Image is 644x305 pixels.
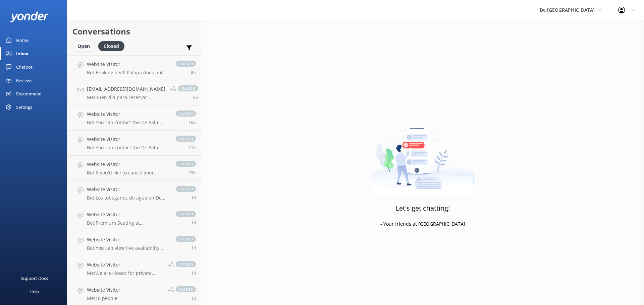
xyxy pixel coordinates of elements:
span: Sep 09 2025 03:29pm (UTC -04:00) America/Caracas [191,245,196,251]
span: closed [176,136,196,142]
a: Website VisitorMe:We are closed for private groupclosed1d [67,256,201,281]
p: Bot: You can contact the De Palm Island team at [EMAIL_ADDRESS][DOMAIN_NAME]. [87,145,169,151]
p: Me: Buen dia para reservar [PERSON_NAME] en [DOMAIN_NAME] o puedes ir al [GEOGRAPHIC_DATA] tenemo... [87,94,165,100]
h4: Website Visitor [87,110,169,118]
a: Website VisitorBot:You can contact the De Palm Island team at [EMAIL_ADDRESS][DOMAIN_NAME].closed21h [67,131,201,156]
span: Sep 09 2025 03:32pm (UTC -04:00) America/Caracas [191,220,196,226]
span: Sep 09 2025 04:48pm (UTC -04:00) America/Caracas [189,170,196,175]
h2: Conversations [72,25,196,38]
a: Website VisitorBot:Los toboganes de agua en De [GEOGRAPHIC_DATA] estarán cerrados por mantenimien... [67,181,201,206]
p: Bot: Los toboganes de agua en De [GEOGRAPHIC_DATA] estarán cerrados por mantenimiento durante ago... [87,195,169,201]
a: Website VisitorBot:You can view live availability and book your De Palm Island tickets and signat... [67,231,201,256]
div: Help [30,285,39,298]
span: Sep 10 2025 08:05am (UTC -04:00) America/Caracas [191,69,196,75]
div: Closed [98,41,124,51]
a: Website VisitorBot:You can contact the De Palm Island team at [EMAIL_ADDRESS][DOMAIN_NAME].closed16h [67,105,201,131]
h4: Website Visitor [87,136,169,143]
p: Me: 10 people [87,295,120,301]
h4: [EMAIL_ADDRESS][DOMAIN_NAME] [87,85,165,93]
span: closed [176,61,196,67]
img: yonder-white-logo.png [10,11,49,22]
span: Sep 09 2025 06:51pm (UTC -04:00) America/Caracas [189,145,196,150]
span: Sep 10 2025 12:13am (UTC -04:00) America/Caracas [189,120,196,125]
span: closed [176,110,196,117]
div: Home [16,33,29,47]
span: closed [176,236,196,242]
p: Bot: Premium Seating at [GEOGRAPHIC_DATA] offers a serene beach experience with luxury lounges, p... [87,220,169,226]
span: Sep 10 2025 07:59am (UTC -04:00) America/Caracas [193,94,198,100]
div: Inbox [16,47,29,60]
a: [EMAIL_ADDRESS][DOMAIN_NAME]Me:Buen dia para reservar [PERSON_NAME] en [DOMAIN_NAME] o puedes ir ... [67,80,201,105]
span: closed [176,211,196,217]
div: Reviews [16,74,32,87]
h4: Website Visitor [87,161,169,168]
span: closed [178,85,198,91]
p: Me: We are closed for private group [87,270,163,276]
span: Sep 09 2025 03:56pm (UTC -04:00) America/Caracas [191,195,196,201]
span: closed [176,286,196,292]
div: Open [72,41,95,51]
span: Sep 09 2025 02:28pm (UTC -04:00) America/Caracas [191,270,196,276]
h4: Website Visitor [87,211,169,218]
h4: Website Visitor [87,286,120,294]
a: Closed [98,42,128,50]
p: Bot: Booking a VIP Palapa does not automatically include interaction with the flamingos. To get u... [87,70,169,76]
span: closed [176,186,196,192]
p: Bot: If you'd like to cancel your reservation, please contact the De Palm Island team at [PHONE_N... [87,170,169,176]
h3: Let's get chatting! [396,203,450,214]
a: Open [72,42,98,50]
span: De [GEOGRAPHIC_DATA] [540,7,595,13]
div: Settings [16,100,32,114]
span: closed [176,261,196,267]
h4: Website Visitor [87,261,163,269]
h4: Website Visitor [87,61,169,68]
a: Website VisitorBot:If you'd like to cancel your reservation, please contact the De Palm Island te... [67,156,201,181]
p: Bot: You can view live availability and book your De Palm Island tickets and signature experience... [87,245,169,251]
span: closed [176,161,196,167]
h4: Website Visitor [87,186,169,193]
p: - Your friends at [GEOGRAPHIC_DATA] [380,220,465,228]
div: Chatbot [16,60,33,74]
div: Support Docs [21,272,48,285]
div: Recommend [16,87,42,100]
p: Bot: You can contact the De Palm Island team at [EMAIL_ADDRESS][DOMAIN_NAME]. [87,120,169,126]
a: Website VisitorBot:Premium Seating at [GEOGRAPHIC_DATA] offers a serene beach experience with lux... [67,206,201,231]
span: Sep 09 2025 08:08am (UTC -04:00) America/Caracas [191,295,196,301]
h4: Website Visitor [87,236,169,243]
img: artwork of a man stealing a conversation from at giant smartphone [371,111,475,195]
a: Website VisitorBot:Booking a VIP Palapa does not automatically include interaction with the flami... [67,55,201,80]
